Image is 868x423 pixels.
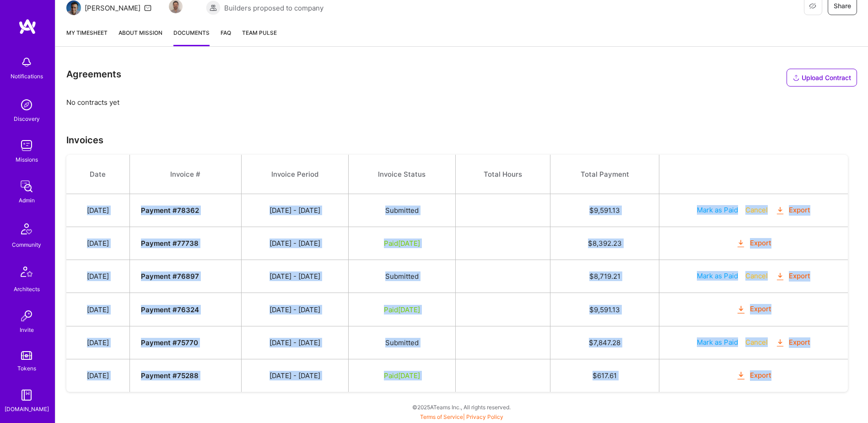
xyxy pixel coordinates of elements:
[550,155,659,194] th: Total Payment
[736,304,746,315] i: icon OrangeDownload
[66,0,81,15] img: Team Architect
[697,271,738,281] button: Mark as Paid
[385,206,419,215] span: Submitted
[16,262,38,284] img: Architects
[384,371,420,380] span: Paid [DATE]
[19,195,35,205] div: Admin
[745,205,768,215] button: Cancel
[119,28,162,46] a: About Mission
[17,177,36,195] img: admin teamwork
[697,337,738,347] button: Mark as Paid
[736,370,746,381] i: icon OrangeDownload
[141,272,199,281] strong: Payment # 76897
[809,2,816,10] i: icon EyeClosed
[775,337,811,348] button: Export
[141,338,198,347] strong: Payment # 75770
[242,293,348,326] td: [DATE] - [DATE]
[420,413,463,420] a: Terms of Service
[775,205,811,216] button: Export
[66,359,129,392] td: [DATE]
[736,304,771,315] button: Export
[14,284,40,294] div: Architects
[17,386,36,404] img: guide book
[5,404,49,414] div: [DOMAIN_NAME]
[17,136,36,155] img: teamwork
[348,155,456,194] th: Invoice Status
[141,305,199,314] strong: Payment # 76324
[141,206,199,215] strong: Payment # 78362
[242,326,348,359] td: [DATE] - [DATE]
[221,28,231,46] a: FAQ
[17,53,36,71] img: bell
[384,305,420,314] span: Paid [DATE]
[466,413,503,420] a: Privacy Policy
[173,28,210,46] a: Documents
[834,1,851,11] span: Share
[745,337,768,347] button: Cancel
[775,271,811,282] button: Export
[66,326,129,359] td: [DATE]
[242,155,348,194] th: Invoice Period
[456,155,550,194] th: Total Hours
[736,239,746,249] i: icon OrangeDownload
[736,370,771,381] button: Export
[206,0,221,15] img: Builders proposed to company
[129,155,241,194] th: Invoice #
[550,293,659,326] td: $ 9,591.13
[14,114,40,124] div: Discovery
[787,69,857,87] button: Upload Contract
[550,260,659,293] td: $ 8,719.21
[66,293,129,326] td: [DATE]
[242,194,348,227] td: [DATE] - [DATE]
[420,413,503,420] span: |
[242,29,277,36] span: Team Pulse
[242,227,348,260] td: [DATE] - [DATE]
[17,363,36,373] div: Tokens
[66,155,129,194] th: Date
[66,227,129,260] td: [DATE]
[242,28,277,46] a: Team Pulse
[55,396,868,418] div: © 2025 ATeams Inc., All rights reserved.
[173,28,210,38] span: Documents
[66,135,857,146] h3: Invoices
[224,3,323,13] span: Builders proposed to company
[242,260,348,293] td: [DATE] - [DATE]
[12,240,41,249] div: Community
[385,338,419,347] span: Submitted
[697,205,738,215] button: Mark as Paid
[775,271,786,282] i: icon OrangeDownload
[11,71,43,81] div: Notifications
[141,239,199,248] strong: Payment # 77738
[775,337,786,348] i: icon OrangeDownload
[18,18,37,35] img: logo
[736,238,771,249] button: Export
[745,271,768,281] button: Cancel
[17,307,36,325] img: Invite
[16,155,38,164] div: Missions
[55,58,868,423] div: No contracts yet
[550,359,659,392] td: $ 617.61
[242,359,348,392] td: [DATE] - [DATE]
[66,28,108,46] a: My timesheet
[16,218,38,240] img: Community
[20,325,34,335] div: Invite
[550,326,659,359] td: $ 7,847.28
[85,3,140,13] div: [PERSON_NAME]
[550,227,659,260] td: $ 8,392.23
[66,69,121,82] h3: Agreements
[144,4,151,11] i: icon Mail
[385,272,419,281] span: Submitted
[17,96,36,114] img: discovery
[384,239,420,248] span: Paid [DATE]
[21,351,32,360] img: tokens
[550,194,659,227] td: $ 9,591.13
[66,194,129,227] td: [DATE]
[66,260,129,293] td: [DATE]
[141,371,199,380] strong: Payment # 75288
[775,206,786,216] i: icon OrangeDownload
